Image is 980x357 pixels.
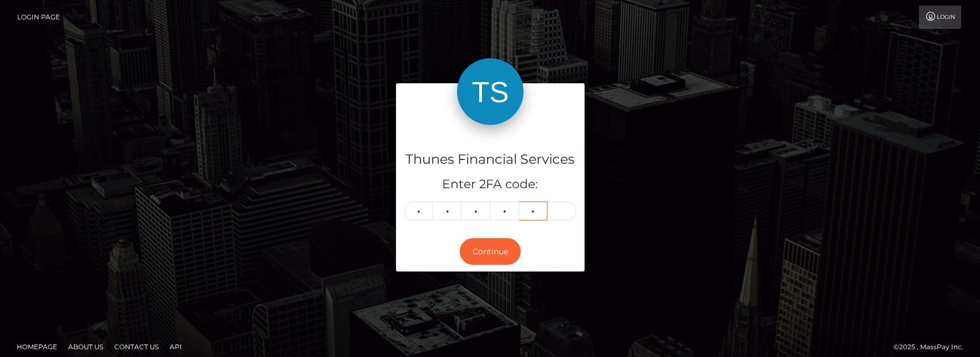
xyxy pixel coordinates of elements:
[12,338,62,355] a: Homepage
[460,238,521,265] button: Continue
[404,176,576,193] h5: Enter 2FA code:
[17,6,60,29] a: Login Page
[165,338,186,355] a: API
[110,338,163,355] a: Contact Us
[893,341,972,353] div: © 2025 , MassPay Inc.
[404,150,576,169] h4: Thunes Financial Services
[457,58,524,125] img: Thunes Financial Services
[919,6,961,29] a: Login
[64,338,108,355] a: About Us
